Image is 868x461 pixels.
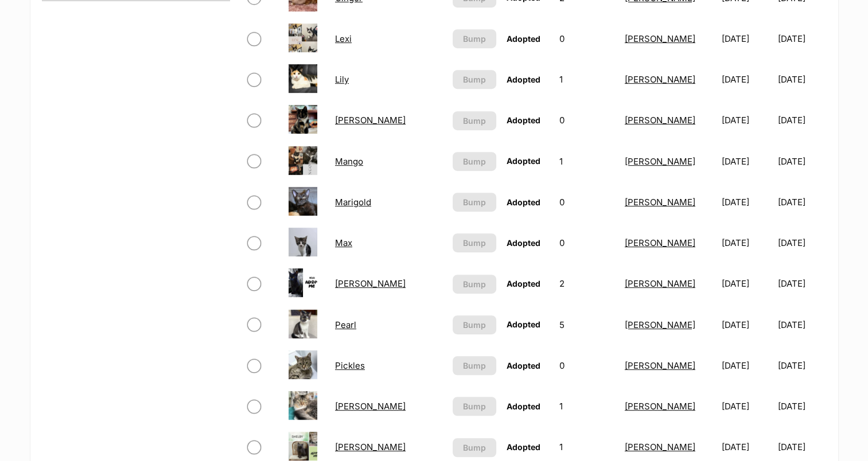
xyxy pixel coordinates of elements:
[777,100,825,140] td: [DATE]
[555,182,619,222] td: 0
[463,33,486,45] span: Bump
[777,346,825,385] td: [DATE]
[335,360,365,371] a: Pickles
[625,197,695,208] a: [PERSON_NAME]
[717,386,776,426] td: [DATE]
[777,386,825,426] td: [DATE]
[507,442,540,452] span: Adopted
[555,223,619,263] td: 0
[625,156,695,167] a: [PERSON_NAME]
[625,74,695,85] a: [PERSON_NAME]
[453,193,496,212] button: Bump
[453,233,496,252] button: Bump
[777,182,825,222] td: [DATE]
[463,360,486,372] span: Bump
[335,442,406,452] a: [PERSON_NAME]
[507,34,540,44] span: Adopted
[453,397,496,416] button: Bump
[335,278,406,289] a: [PERSON_NAME]
[777,19,825,58] td: [DATE]
[507,361,540,370] span: Adopted
[625,115,695,126] a: [PERSON_NAME]
[463,442,486,454] span: Bump
[453,111,496,130] button: Bump
[717,142,776,181] td: [DATE]
[335,33,352,44] a: Lexi
[555,305,619,345] td: 5
[335,401,406,412] a: [PERSON_NAME]
[453,29,496,48] button: Bump
[507,75,540,84] span: Adopted
[777,305,825,345] td: [DATE]
[777,264,825,303] td: [DATE]
[555,386,619,426] td: 1
[625,33,695,44] a: [PERSON_NAME]
[507,279,540,288] span: Adopted
[717,182,776,222] td: [DATE]
[335,319,356,330] a: Pearl
[777,60,825,99] td: [DATE]
[717,305,776,345] td: [DATE]
[463,73,486,85] span: Bump
[335,237,352,248] a: Max
[507,115,540,125] span: Adopted
[335,156,363,167] a: Mango
[625,360,695,371] a: [PERSON_NAME]
[625,319,695,330] a: [PERSON_NAME]
[777,223,825,263] td: [DATE]
[453,438,496,457] button: Bump
[463,237,486,249] span: Bump
[625,237,695,248] a: [PERSON_NAME]
[507,401,540,411] span: Adopted
[463,196,486,208] span: Bump
[453,356,496,375] button: Bump
[717,264,776,303] td: [DATE]
[777,142,825,181] td: [DATE]
[463,400,486,412] span: Bump
[717,60,776,99] td: [DATE]
[453,315,496,334] button: Bump
[463,155,486,167] span: Bump
[453,70,496,89] button: Bump
[463,319,486,331] span: Bump
[625,442,695,452] a: [PERSON_NAME]
[555,264,619,303] td: 2
[625,401,695,412] a: [PERSON_NAME]
[555,100,619,140] td: 0
[507,156,540,166] span: Adopted
[555,60,619,99] td: 1
[507,197,540,207] span: Adopted
[463,115,486,127] span: Bump
[555,19,619,58] td: 0
[453,152,496,171] button: Bump
[507,238,540,248] span: Adopted
[507,319,540,329] span: Adopted
[717,346,776,385] td: [DATE]
[463,278,486,290] span: Bump
[717,100,776,140] td: [DATE]
[717,19,776,58] td: [DATE]
[717,223,776,263] td: [DATE]
[625,278,695,289] a: [PERSON_NAME]
[335,115,406,126] a: [PERSON_NAME]
[555,142,619,181] td: 1
[453,275,496,294] button: Bump
[335,197,371,208] a: Marigold
[555,346,619,385] td: 0
[335,74,349,85] a: Lily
